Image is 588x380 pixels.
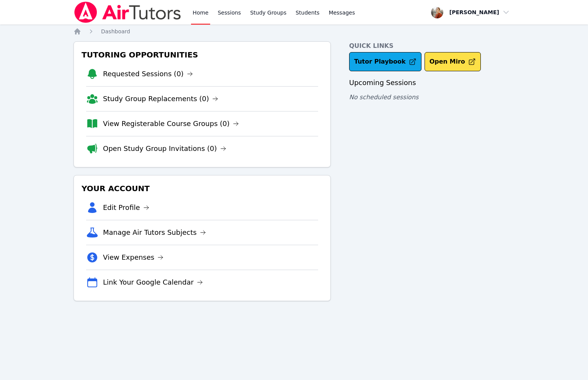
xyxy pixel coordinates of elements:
span: Messages [329,9,355,16]
a: Study Group Replacements (0) [103,93,218,104]
span: No scheduled sessions [349,93,418,101]
a: View Expenses [103,252,163,263]
a: Manage Air Tutors Subjects [103,227,206,238]
h4: Quick Links [349,41,514,51]
a: Requested Sessions (0) [103,69,193,79]
a: Open Study Group Invitations (0) [103,143,226,154]
nav: Breadcrumb [73,28,514,35]
button: Open Miro [425,52,481,71]
a: Link Your Google Calendar [103,277,203,288]
a: Dashboard [101,28,130,35]
h3: Tutoring Opportunities [80,48,324,62]
a: Edit Profile [103,202,149,213]
h3: Your Account [80,182,324,195]
h3: Upcoming Sessions [349,77,514,88]
span: Dashboard [101,28,130,34]
a: View Registerable Course Groups (0) [103,118,239,129]
a: Tutor Playbook [349,52,421,71]
img: Air Tutors [73,2,182,23]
